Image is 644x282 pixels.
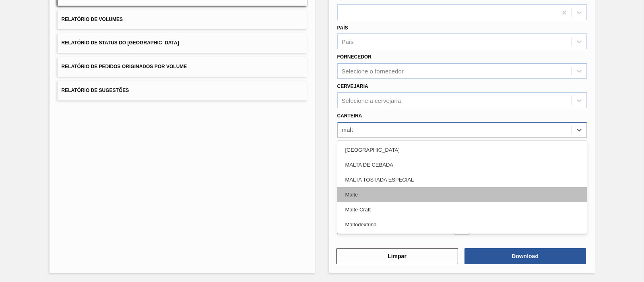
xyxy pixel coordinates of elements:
button: Relatório de Pedidos Originados por Volume [58,57,307,77]
div: [GEOGRAPHIC_DATA] [337,142,587,157]
div: MALTA TOSTADA ESPECIAL [337,172,587,187]
span: Relatório de Sugestões [62,88,129,93]
div: País [342,38,354,45]
label: País [337,25,348,31]
label: Fornecedor [337,54,372,60]
div: Maltodextrina [337,217,587,232]
button: Download [464,248,586,264]
label: Cervejaria [337,84,368,89]
button: Relatório de Status do [GEOGRAPHIC_DATA] [58,33,307,53]
div: MALTA DE CEBADA [337,157,587,172]
button: Limpar [336,248,458,264]
button: Relatório de Volumes [58,10,307,29]
div: Selecione a cervejaria [342,97,401,104]
div: Malte [337,187,587,202]
button: Relatório de Sugestões [58,81,307,100]
label: Carteira [337,113,362,119]
div: Malte Craft [337,202,587,217]
div: Selecione o fornecedor [342,68,404,75]
span: Relatório de Pedidos Originados por Volume [62,64,187,69]
span: Relatório de Volumes [62,17,123,22]
span: Relatório de Status do [GEOGRAPHIC_DATA] [62,40,179,46]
